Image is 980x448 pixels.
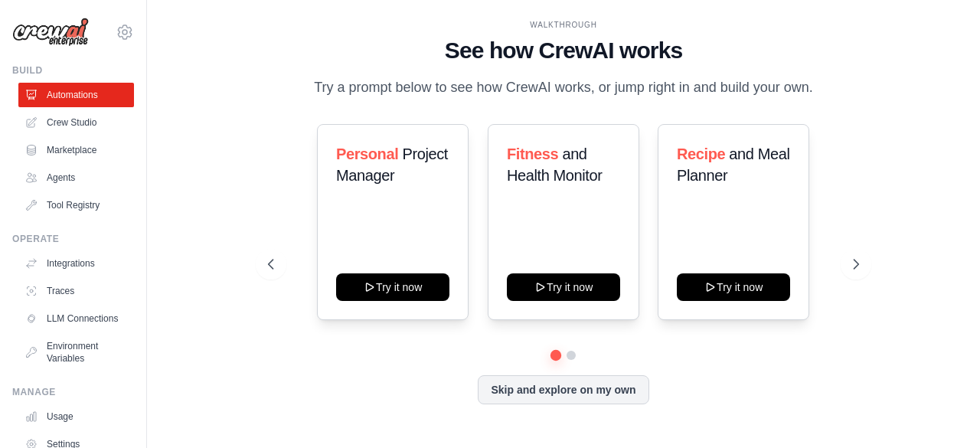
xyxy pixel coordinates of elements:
span: Recipe [677,146,725,162]
a: Agents [18,165,134,190]
a: LLM Connections [18,306,134,331]
button: Try it now [677,273,790,301]
div: Operate [12,233,134,245]
img: Logo [12,18,89,47]
span: Fitness [507,146,558,162]
div: Build [12,64,134,77]
button: Skip and explore on my own [478,375,648,404]
a: Crew Studio [18,110,134,135]
span: and Meal Planner [677,146,789,184]
div: Manage [12,386,134,398]
button: Try it now [336,273,449,301]
div: WALKTHROUGH [268,19,858,31]
span: Personal [336,146,398,162]
a: Integrations [18,251,134,276]
span: and Health Monitor [507,146,602,184]
button: Try it now [507,273,620,301]
a: Tool Registry [18,193,134,217]
a: Usage [18,404,134,429]
a: Marketplace [18,138,134,162]
a: Traces [18,279,134,303]
span: Project Manager [336,146,448,184]
h1: See how CrewAI works [268,37,858,64]
p: Try a prompt below to see how CrewAI works, or jump right in and build your own. [306,77,821,99]
a: Environment Variables [18,334,134,371]
a: Automations [18,83,134,107]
